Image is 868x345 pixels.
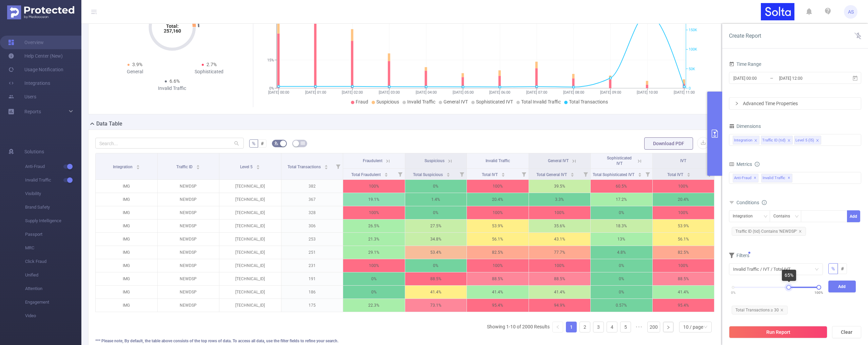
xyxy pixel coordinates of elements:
span: % [252,141,255,146]
i: icon: caret-down [196,167,200,169]
tspan: 100K [689,47,697,52]
i: Filter menu [519,169,529,179]
span: Total Sophisticated IVT [593,172,635,177]
span: 3.9% [132,62,142,67]
a: Reports [24,105,41,118]
span: ✕ [788,174,790,182]
p: NEWDSP [158,233,219,246]
i: icon: caret-down [570,174,574,176]
i: icon: close [780,308,784,312]
p: 3.3% [529,193,591,206]
span: Invalid Traffic [25,173,81,187]
p: IMG [96,180,157,193]
span: Total Transactions [288,165,322,169]
p: 0% [405,180,467,193]
p: 0% [343,286,405,299]
p: 88.5% [405,272,467,285]
span: Suspicious [376,99,399,104]
div: Sort [570,172,574,176]
p: 41.4% [529,286,591,299]
i: icon: caret-down [638,174,642,176]
i: icon: bg-colors [274,141,278,145]
span: Traffic ID [176,165,194,169]
p: [TECHNICAL_ID] [219,180,281,193]
i: icon: caret-up [446,172,450,174]
div: Integration [733,211,757,222]
div: Level 5 (l5) [795,136,814,145]
span: General IVT [443,99,468,104]
div: 10 / page [683,322,703,332]
p: 53.4% [405,246,467,259]
tspan: [DATE] 10:00 [637,90,658,95]
a: 2 [580,322,590,332]
div: icon: rightAdvanced Time Properties [729,98,861,109]
p: 100% [343,206,405,219]
p: 253 [281,233,343,246]
i: icon: close [754,139,757,143]
span: 2.7% [206,62,217,67]
span: Total General IVT [536,172,568,177]
p: 26.5% [343,219,405,232]
p: 95.4% [653,299,714,312]
p: 27.5% [405,219,467,232]
span: Dimensions [729,123,761,129]
tspan: [DATE] 01:00 [305,90,326,95]
div: *** Please note, By default, the table above consists of the top rows of data. To access all data... [95,338,714,344]
p: 100% [529,259,591,272]
p: 100% [467,259,529,272]
p: IMG [96,246,157,259]
span: MRC [25,241,81,255]
p: NEWDSP [158,180,219,193]
p: 0% [405,206,467,219]
span: Invalid Traffic [486,158,510,163]
i: icon: right [666,325,670,329]
span: % [831,266,835,271]
div: Contains [773,211,795,222]
i: icon: caret-up [324,164,328,166]
i: icon: down [795,214,799,219]
i: icon: caret-up [501,172,505,174]
p: [TECHNICAL_ID] [219,299,281,312]
p: [TECHNICAL_ID] [219,246,281,259]
p: 306 [281,219,343,232]
li: Showing 1-10 of 2000 Results [487,322,550,332]
p: 0% [405,259,467,272]
p: 0% [343,272,405,285]
p: 17.2% [591,193,652,206]
p: NEWDSP [158,193,219,206]
tspan: 50K [689,67,695,71]
p: 60.5% [591,180,652,193]
p: [TECHNICAL_ID] [219,286,281,299]
p: NEWDSP [158,299,219,312]
p: 367 [281,193,343,206]
span: Reports [24,109,41,114]
a: 5 [620,322,631,332]
tspan: 0 [689,86,691,91]
span: ••• [634,322,645,332]
p: 20.4% [653,193,714,206]
tspan: [DATE] 05:00 [452,90,473,95]
tspan: [DATE] 03:00 [379,90,400,95]
p: 41.4% [467,286,529,299]
a: Overview [8,36,44,49]
tspan: [DATE] 02:00 [342,90,363,95]
i: icon: close [798,230,802,233]
button: Add [847,210,860,222]
p: 34.8% [405,233,467,246]
li: 3 [593,322,604,332]
div: Sort [501,172,505,176]
p: [TECHNICAL_ID] [219,193,281,206]
a: 200 [648,322,660,332]
p: 73.1% [405,299,467,312]
div: Sort [384,172,388,176]
span: Create Report [729,33,761,39]
i: icon: caret-up [256,164,260,166]
div: Sort [256,164,260,168]
tspan: 150K [689,28,697,32]
p: [TECHNICAL_ID] [219,206,281,219]
p: 95.4% [467,299,529,312]
span: Anti-Fraud [25,160,81,173]
span: 6.6% [170,78,180,84]
div: General [98,68,172,75]
span: Video [25,309,81,323]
